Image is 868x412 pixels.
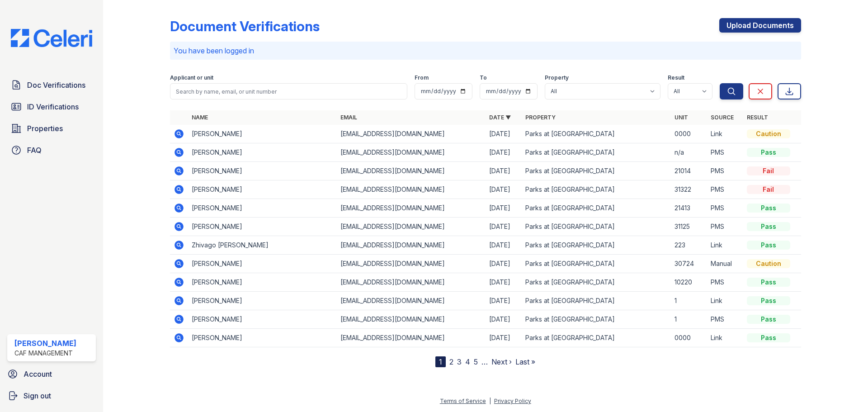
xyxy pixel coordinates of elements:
a: Property [525,114,556,121]
td: [DATE] [486,292,522,310]
td: [EMAIL_ADDRESS][DOMAIN_NAME] [337,255,486,273]
div: Pass [747,204,790,213]
td: PMS [707,162,743,180]
div: Pass [747,241,790,250]
a: Terms of Service [440,398,486,404]
a: Account [4,365,99,383]
a: 4 [465,357,470,366]
label: Result [668,74,684,81]
td: [EMAIL_ADDRESS][DOMAIN_NAME] [337,236,486,255]
td: [PERSON_NAME] [188,218,337,236]
label: Property [545,74,569,81]
td: Parks at [GEOGRAPHIC_DATA] [522,292,670,310]
label: Applicant or unit [170,74,213,81]
td: PMS [707,310,743,329]
td: [EMAIL_ADDRESS][DOMAIN_NAME] [337,162,486,180]
p: You have been logged in [174,45,797,56]
td: [DATE] [486,143,522,162]
a: Privacy Policy [494,398,531,404]
td: [PERSON_NAME] [188,199,337,218]
label: To [480,74,487,81]
td: Parks at [GEOGRAPHIC_DATA] [522,310,670,329]
td: Parks at [GEOGRAPHIC_DATA] [522,218,670,236]
a: Next › [491,357,512,366]
td: n/a [671,143,707,162]
td: PMS [707,273,743,292]
td: [PERSON_NAME] [188,180,337,199]
td: [EMAIL_ADDRESS][DOMAIN_NAME] [337,199,486,218]
span: Account [24,369,52,379]
a: Sign out [4,387,99,405]
td: PMS [707,218,743,236]
span: Properties [27,123,63,134]
td: [DATE] [486,329,522,347]
td: Link [707,292,743,310]
div: Pass [747,222,790,231]
div: Pass [747,333,790,342]
td: [DATE] [486,180,522,199]
div: Caution [747,259,790,268]
td: Link [707,236,743,255]
td: [EMAIL_ADDRESS][DOMAIN_NAME] [337,218,486,236]
td: 1 [671,292,707,310]
td: PMS [707,199,743,218]
td: Parks at [GEOGRAPHIC_DATA] [522,236,670,255]
span: FAQ [27,145,42,156]
td: 0000 [671,125,707,143]
input: Search by name, email, or unit number [170,83,407,99]
a: ID Verifications [7,98,96,116]
a: Properties [7,119,96,137]
div: 1 [435,356,446,367]
td: [DATE] [486,125,522,143]
td: Parks at [GEOGRAPHIC_DATA] [522,255,670,273]
td: [EMAIL_ADDRESS][DOMAIN_NAME] [337,292,486,310]
td: [PERSON_NAME] [188,273,337,292]
td: [DATE] [486,255,522,273]
div: Pass [747,296,790,305]
td: 0000 [671,329,707,347]
a: Last » [515,357,535,366]
td: [DATE] [486,273,522,292]
td: Parks at [GEOGRAPHIC_DATA] [522,162,670,180]
td: Zhivago [PERSON_NAME] [188,236,337,255]
span: Doc Verifications [27,80,85,90]
td: Parks at [GEOGRAPHIC_DATA] [522,273,670,292]
td: Manual [707,255,743,273]
label: From [415,74,429,81]
a: 5 [474,357,478,366]
a: 2 [449,357,453,366]
td: 10220 [671,273,707,292]
td: 21413 [671,199,707,218]
div: Fail [747,166,790,175]
td: PMS [707,180,743,199]
td: [PERSON_NAME] [188,310,337,329]
a: Email [340,114,357,121]
td: 223 [671,236,707,255]
span: ID Verifications [27,101,79,112]
td: [PERSON_NAME] [188,329,337,347]
div: Pass [747,148,790,157]
div: [PERSON_NAME] [14,338,76,349]
td: [DATE] [486,199,522,218]
a: Unit [675,114,688,121]
td: 31322 [671,180,707,199]
td: [PERSON_NAME] [188,143,337,162]
td: [PERSON_NAME] [188,255,337,273]
a: FAQ [7,141,96,159]
div: Document Verifications [170,18,320,34]
a: Result [747,114,768,121]
td: 1 [671,310,707,329]
div: Fail [747,185,790,194]
td: [PERSON_NAME] [188,125,337,143]
td: 21014 [671,162,707,180]
td: Parks at [GEOGRAPHIC_DATA] [522,329,670,347]
td: Parks at [GEOGRAPHIC_DATA] [522,125,670,143]
img: CE_Logo_Blue-a8612792a0a2168367f1c8372b55b34899dd931a85d93a1a3d3e32e68fde9ad4.png [4,29,99,47]
div: CAF Management [14,349,76,358]
a: Upload Documents [719,18,801,33]
td: [PERSON_NAME] [188,162,337,180]
a: Date ▼ [489,114,511,121]
div: Caution [747,129,790,138]
td: Link [707,125,743,143]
